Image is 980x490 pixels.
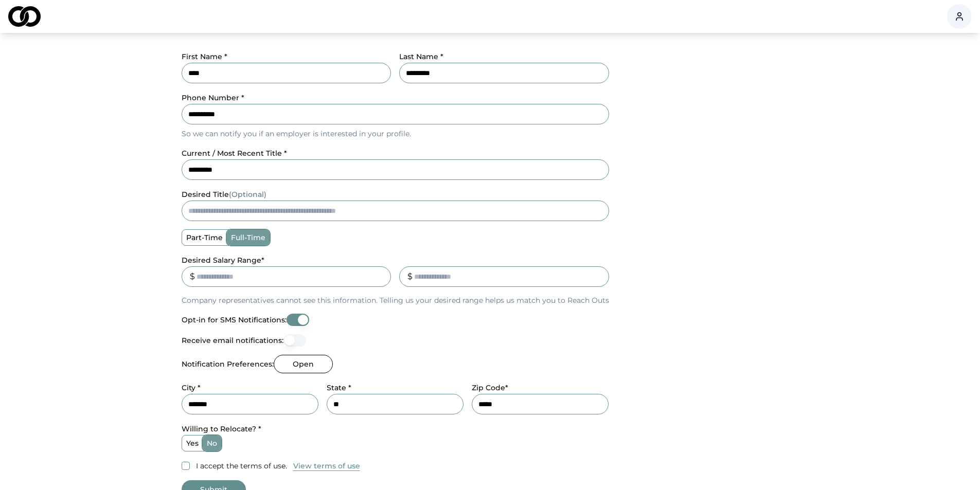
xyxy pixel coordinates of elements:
[203,435,221,451] label: no
[182,295,609,305] p: Company representatives cannot see this information. Telling us your desired range helps us match...
[182,93,244,102] label: Phone Number *
[399,256,403,265] label: _
[227,230,270,245] label: full-time
[182,424,261,433] label: Willing to Relocate? *
[182,360,274,368] label: Notification Preferences:
[293,460,360,472] a: View terms of use
[182,129,609,139] p: So we can notify you if an employer is interested in your profile.
[182,316,287,323] label: Opt-in for SMS Notifications:
[472,383,508,392] label: Zip Code*
[190,270,195,283] div: $
[182,256,264,265] label: Desired Salary Range *
[229,190,266,199] span: (Optional)
[274,355,333,373] button: Open
[182,337,283,344] label: Receive email notifications:
[196,461,287,471] label: I accept the terms of use.
[182,435,203,451] label: yes
[8,6,41,27] img: logo
[293,461,360,471] button: View terms of use
[182,190,266,199] label: desired title
[327,383,351,392] label: State *
[182,383,201,392] label: City *
[182,230,227,245] label: part-time
[182,52,227,61] label: First Name *
[182,149,287,158] label: current / most recent title *
[407,270,413,283] div: $
[399,52,443,61] label: Last Name *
